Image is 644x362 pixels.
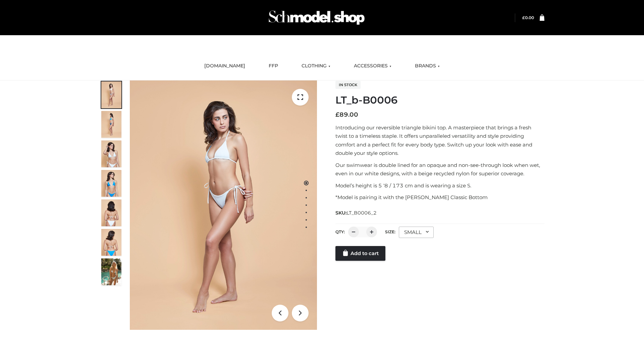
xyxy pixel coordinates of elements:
[335,193,544,202] p: *Model is pairing it with the [PERSON_NAME] Classic Bottom
[335,123,544,158] p: Introducing our reversible triangle bikini top. A masterpiece that brings a fresh twist to a time...
[335,94,544,106] h1: LT_b-B0006
[101,111,121,138] img: ArielClassicBikiniTop_CloudNine_AzureSky_OW114ECO_2-scaled.jpg
[199,59,250,73] a: [DOMAIN_NAME]
[101,170,121,197] img: ArielClassicBikiniTop_CloudNine_AzureSky_OW114ECO_4-scaled.jpg
[101,199,121,226] img: ArielClassicBikiniTop_CloudNine_AzureSky_OW114ECO_7-scaled.jpg
[346,210,377,216] span: LT_B0006_2
[335,209,377,217] span: SKU:
[399,227,434,238] div: SMALL
[335,111,358,118] bdi: 89.00
[522,15,534,20] a: £0.00
[297,59,335,73] a: CLOTHING
[335,161,544,178] p: Our swimwear is double lined for an opaque and non-see-through look when wet, even in our white d...
[130,80,317,330] img: LT_b-B0006
[264,59,283,73] a: FFP
[266,4,367,31] img: Schmodel Admin 964
[335,246,385,261] a: Add to cart
[335,111,339,118] span: £
[349,59,396,73] a: ACCESSORIES
[101,81,121,108] img: ArielClassicBikiniTop_CloudNine_AzureSky_OW114ECO_1-scaled.jpg
[522,15,525,20] span: £
[385,229,395,234] label: Size:
[101,140,121,167] img: ArielClassicBikiniTop_CloudNine_AzureSky_OW114ECO_3-scaled.jpg
[335,181,544,190] p: Model’s height is 5 ‘8 / 173 cm and is wearing a size S.
[335,81,361,89] span: In stock
[410,59,445,73] a: BRANDS
[522,15,534,20] bdi: 0.00
[101,229,121,256] img: ArielClassicBikiniTop_CloudNine_AzureSky_OW114ECO_8-scaled.jpg
[335,229,345,234] label: QTY:
[101,258,121,285] img: Arieltop_CloudNine_AzureSky2.jpg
